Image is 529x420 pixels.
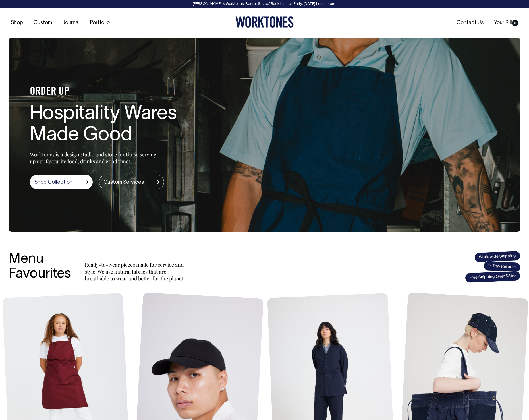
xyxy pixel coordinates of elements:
[99,175,164,189] a: Custom Services
[9,252,71,282] h3: Menu Favourites
[60,18,82,28] a: Journal
[483,261,521,273] span: 14 Day Returns
[31,18,54,28] a: Custom
[30,151,159,165] p: Worktones is a design studio and store for those serving up our favourite food, drinks and good t...
[30,86,212,98] h4: ORDER UP
[465,271,520,283] span: Free Shipping Over $350
[30,104,212,146] h1: Hospitality Wares Made Good
[9,18,25,28] a: Shop
[6,2,523,6] div: [PERSON_NAME] × Worktones ‘Secret Sauce’ Book Launch Party, [DATE]. .
[316,2,335,6] a: Learn more
[85,261,187,282] p: Ready-to-wear pieces made for service and style. We use natural fabrics that are breathable to we...
[512,20,518,26] span: 0
[454,18,486,28] a: Contact Us
[88,18,112,28] a: Portfolio
[30,175,93,189] a: Shop Collection
[492,18,520,28] a: Your Bill0
[474,251,520,263] span: Worldwide Shipping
